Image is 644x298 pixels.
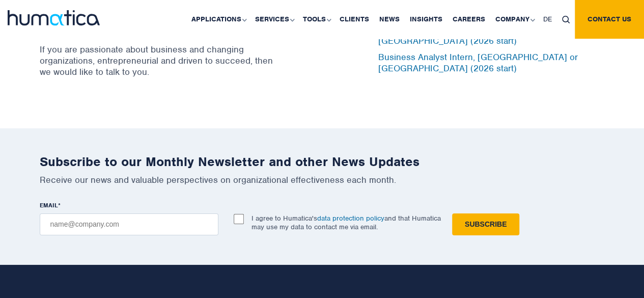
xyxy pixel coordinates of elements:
input: I agree to Humatica'sdata protection policyand that Humatica may use my data to contact me via em... [234,214,244,224]
span: EMAIL [40,201,58,209]
input: name@company.com [40,213,218,235]
h2: Subscribe to our Monthly Newsletter and other News Updates [40,154,605,170]
span: DE [543,15,552,23]
img: search_icon [562,16,570,23]
p: I agree to Humatica's and that Humatica may use my data to contact me via email. [251,214,441,231]
p: If you are passionate about business and changing organizations, entrepreneurial and driven to su... [40,44,276,77]
img: logo [8,10,100,25]
input: Subscribe [452,213,519,235]
p: Receive our news and valuable perspectives on organizational effectiveness each month. [40,174,605,185]
a: data protection policy [317,214,384,223]
a: Business Analyst Intern, [GEOGRAPHIC_DATA] or [GEOGRAPHIC_DATA] (2026 start) [378,51,578,74]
